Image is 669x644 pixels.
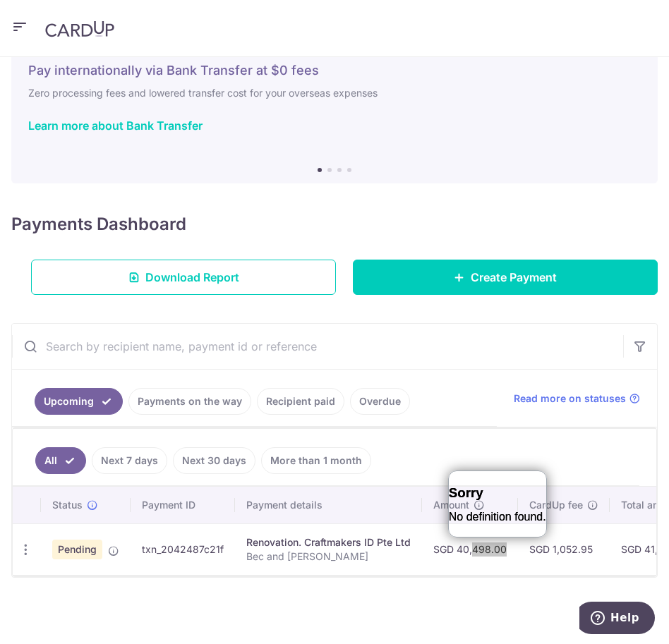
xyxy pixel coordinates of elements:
a: Upcoming [35,388,123,415]
h5: Pay internationally via Bank Transfer at $0 fees [28,62,641,79]
td: txn_2042487c21f [131,523,235,575]
a: All [35,447,86,474]
a: Payments on the way [128,388,251,415]
div: Renovation. Craftmakers ID Pte Ltd [246,535,411,549]
span: Read more on statuses [514,391,626,406]
span: CardUp fee [529,498,583,512]
th: Payment details [235,487,422,523]
a: Learn more about Bank Transfer [28,119,203,133]
span: Pending [52,540,102,559]
h6: Zero processing fees and lowered transfer cost for your overseas expenses [28,85,641,102]
span: Total amt. [621,498,668,512]
span: Status [52,498,83,512]
img: CardUp [45,20,114,37]
td: SGD 1,052.95 [518,523,610,575]
a: Next 30 days [173,447,255,474]
td: SGD 40,498.00 [422,523,518,575]
a: Create Payment [353,260,658,295]
a: Download Report [31,260,336,295]
span: Create Payment [471,269,557,286]
span: Amount [433,498,469,512]
iframe: Opens a widget where you can find more information [579,602,655,637]
input: Search by recipient name, payment id or reference [12,324,623,369]
p: Bec and [PERSON_NAME] [246,549,411,564]
h4: Payments Dashboard [11,212,186,237]
a: More than 1 month [261,447,371,474]
a: Overdue [350,388,410,415]
span: Download Report [145,269,239,286]
a: Next 7 days [92,447,167,474]
th: Payment ID [131,487,235,523]
a: Recipient paid [257,388,344,415]
a: Read more on statuses [514,391,640,406]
